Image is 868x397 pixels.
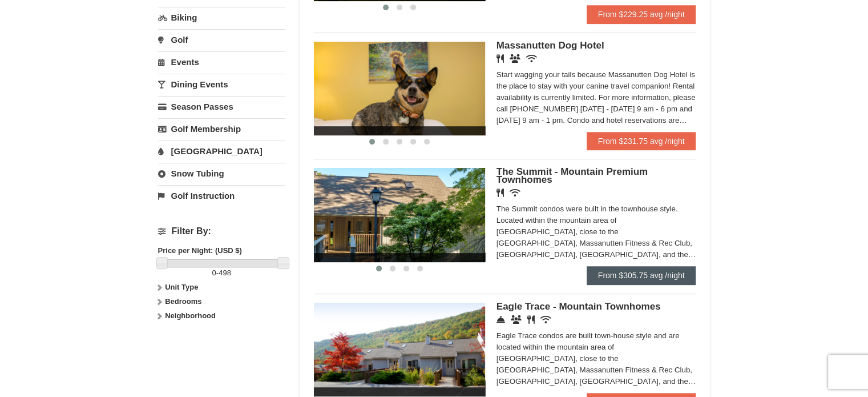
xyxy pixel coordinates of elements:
strong: Price per Night: (USD $) [158,246,242,255]
i: Banquet Facilities [510,54,520,63]
i: Wireless Internet (free) [526,54,537,63]
span: The Summit - Mountain Premium Townhomes [496,166,648,185]
i: Wireless Internet (free) [540,315,551,324]
strong: Unit Type [165,283,198,291]
a: Events [158,51,285,73]
i: Restaurant [496,54,504,63]
a: Golf Instruction [158,185,285,206]
div: Start wagging your tails because Massanutten Dog Hotel is the place to stay with your canine trav... [496,69,696,126]
a: From $231.75 avg /night [587,132,696,150]
a: [GEOGRAPHIC_DATA] [158,141,285,162]
i: Restaurant [496,189,504,197]
a: Golf Membership [158,118,285,139]
div: The Summit condos were built in the townhouse style. Located within the mountain area of [GEOGRAP... [496,203,696,260]
span: 498 [219,268,231,277]
i: Conference Facilities [511,315,522,324]
span: 0 [212,268,216,277]
strong: Bedrooms [165,297,201,306]
i: Restaurant [527,315,535,324]
i: Wireless Internet (free) [510,189,520,197]
a: From $229.25 avg /night [587,5,696,23]
h4: Filter By: [158,226,285,236]
a: Snow Tubing [158,163,285,184]
i: Concierge Desk [496,315,505,324]
label: - [158,267,285,279]
span: Eagle Trace - Mountain Townhomes [496,301,661,312]
a: Biking [158,7,285,28]
a: Dining Events [158,74,285,95]
a: Golf [158,29,285,50]
div: Eagle Trace condos are built town-house style and are located within the mountain area of [GEOGRA... [496,330,696,387]
span: Massanutten Dog Hotel [496,40,604,51]
a: From $305.75 avg /night [587,266,696,284]
strong: Neighborhood [165,311,216,320]
a: Season Passes [158,96,285,117]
